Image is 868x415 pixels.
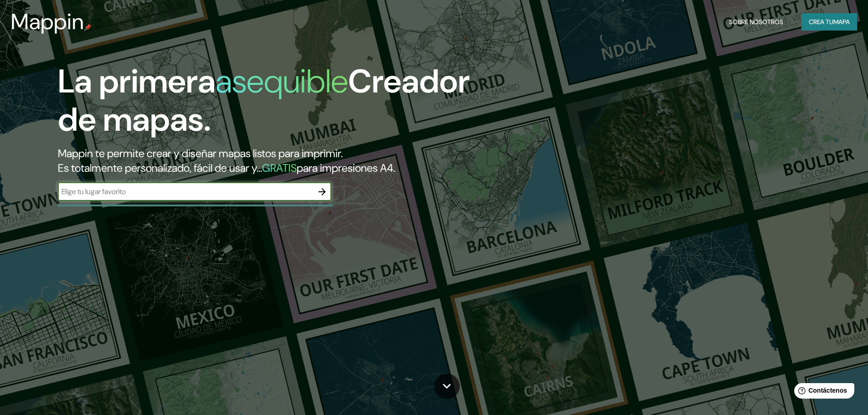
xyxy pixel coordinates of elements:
[58,60,216,102] font: La primera
[801,13,857,31] button: Crea tumapa
[262,161,297,175] font: GRATIS
[58,186,313,197] input: Elige tu lugar favorito
[729,18,783,26] font: Sobre nosotros
[787,379,858,405] iframe: Lanzador de widgets de ayuda
[58,146,343,160] font: Mappin te permite crear y diseñar mapas listos para imprimir.
[833,18,850,26] font: mapa
[58,161,262,175] font: Es totalmente personalizado, fácil de usar y...
[84,24,92,31] img: pin de mapeo
[725,13,787,31] button: Sobre nosotros
[297,161,395,175] font: para impresiones A4.
[809,18,833,26] font: Crea tu
[58,60,470,141] font: Creador de mapas.
[11,7,84,36] font: Mappin
[216,60,348,102] font: asequible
